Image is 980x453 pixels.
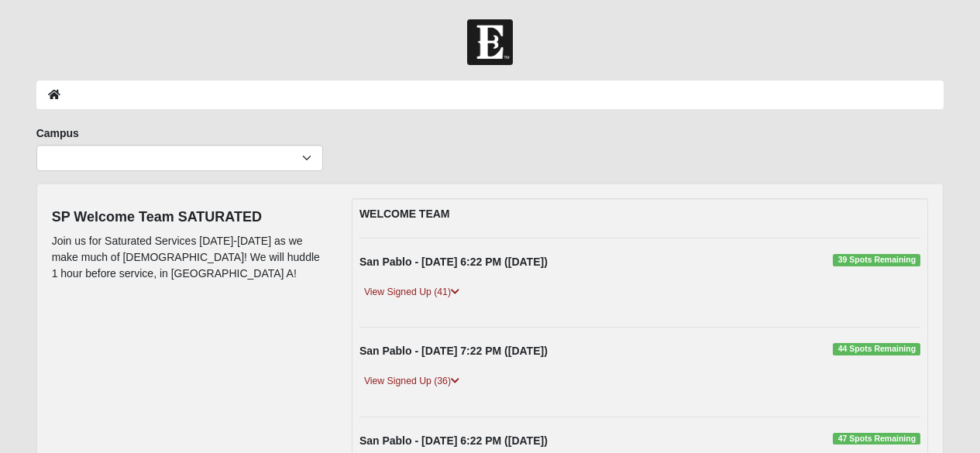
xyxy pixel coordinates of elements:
[833,254,920,266] span: 39 Spots Remaining
[52,209,328,226] h4: SP Welcome Team SATURATED
[52,233,328,282] p: Join us for Saturated Services [DATE]-[DATE] as we make much of [DEMOGRAPHIC_DATA]! We will huddl...
[467,19,513,65] img: Church of Eleven22 Logo
[359,208,450,220] strong: WELCOME TEAM
[359,373,464,390] a: View Signed Up (36)
[36,125,79,141] label: Campus
[359,345,548,357] strong: San Pablo - [DATE] 7:22 PM ([DATE])
[833,433,920,445] span: 47 Spots Remaining
[359,284,464,300] a: View Signed Up (41)
[359,434,548,447] strong: San Pablo - [DATE] 6:22 PM ([DATE])
[359,256,548,268] strong: San Pablo - [DATE] 6:22 PM ([DATE])
[833,343,920,355] span: 44 Spots Remaining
